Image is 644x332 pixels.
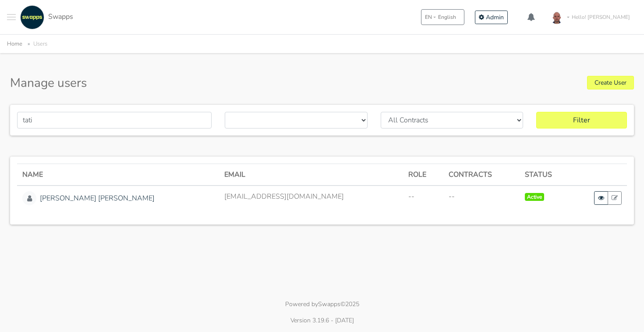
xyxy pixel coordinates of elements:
[520,164,573,186] th: STATUS
[486,13,504,21] span: Admin
[7,40,22,48] a: Home
[24,39,47,49] li: Users
[403,186,443,211] td: --
[572,13,630,21] span: Hello! [PERSON_NAME]
[403,164,443,186] th: ROLE
[545,5,637,29] a: Hello! [PERSON_NAME]
[318,300,340,308] a: Swapps
[525,193,544,201] span: Active
[443,186,520,211] td: --
[219,186,403,211] td: [EMAIL_ADDRESS][DOMAIN_NAME]
[40,193,155,203] a: [PERSON_NAME] [PERSON_NAME]
[421,9,464,25] button: ENEnglish
[475,11,508,24] a: Admin
[20,5,44,29] img: swapps-linkedin-v2.jpg
[443,164,520,186] th: CONTRACTS
[17,112,212,129] input: Search users...
[219,164,403,186] th: EMAIL
[587,76,634,89] a: Create User
[17,164,219,186] th: NAME
[548,8,566,26] img: foto-andres-documento.jpeg
[10,76,315,91] h1: Manage users
[536,112,627,129] button: Filter
[48,12,73,21] span: Swapps
[7,5,16,29] button: Toggle navigation menu
[438,13,456,21] span: English
[18,5,73,29] a: Swapps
